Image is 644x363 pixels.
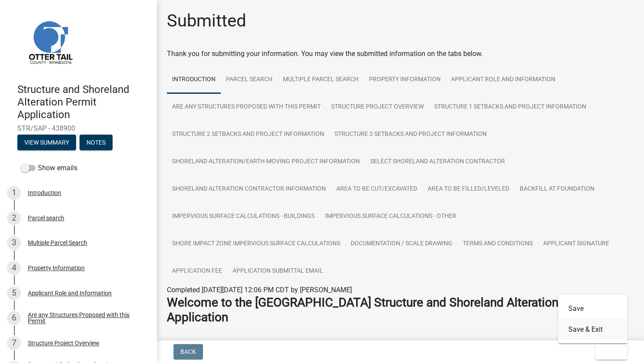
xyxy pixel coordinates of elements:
[17,135,76,150] button: View Summary
[558,319,627,340] button: Save & Exit
[28,265,85,271] div: Property Information
[329,121,492,148] a: Structure 3 Setbacks and project information
[7,186,21,200] div: 1
[7,211,21,225] div: 2
[278,66,364,94] a: Multiple Parcel Search
[80,135,113,150] button: Notes
[17,9,83,74] img: Otter Tail County, Minnesota
[7,236,21,250] div: 3
[7,336,21,350] div: 7
[167,121,329,148] a: Structure 2 Setbacks and project information
[7,311,21,325] div: 6
[558,298,627,319] button: Save
[602,348,615,355] span: Exit
[80,140,113,147] wm-modal-confirm: Notes
[28,290,112,296] div: Applicant Role and Information
[28,240,87,246] div: Multiple Parcel Search
[167,257,227,285] a: Application Fee
[446,66,561,94] a: Applicant Role and Information
[458,230,538,258] a: Terms and Conditions
[7,286,21,300] div: 5
[221,66,278,94] a: Parcel search
[538,230,614,258] a: Applicant Signature
[227,257,329,285] a: Application Submittal Email
[326,93,429,121] a: Structure Project Overview
[173,344,203,360] button: Back
[558,294,627,343] div: Exit
[167,230,345,258] a: Shore Impact Zone Impervious Surface Calculations
[167,148,365,176] a: Shoreland Alteration/Earth-Moving Project Information
[320,203,461,231] a: Impervious Surface Calculations - Other
[28,340,100,346] div: Structure Project Overview
[167,10,246,31] h1: Submitted
[167,286,352,294] span: Completed [DATE][DATE] 12:06 PM CDT by [PERSON_NAME]
[180,348,196,355] span: Back
[365,148,510,176] a: Select Shoreland Alteration contractor
[515,175,600,203] a: Backfill at foundation
[17,83,149,121] h4: Structure and Shoreland Alteration Permit Application
[21,163,77,173] label: Show emails
[595,344,627,360] button: Exit
[17,124,139,132] span: STR/SAP - 438900
[429,93,591,121] a: Structure 1 Setbacks and project information
[167,295,598,324] strong: Welcome to the [GEOGRAPHIC_DATA] Structure and Shoreland Alteration Permit Application
[422,175,515,203] a: Area to be Filled/Leveled
[28,215,64,221] div: Parcel search
[28,312,143,324] div: Are any Structures Proposed with this Permit
[17,140,76,147] wm-modal-confirm: Summary
[167,66,221,94] a: Introduction
[167,175,331,203] a: Shoreland Alteration Contractor Information
[167,93,326,121] a: Are any Structures Proposed with this Permit
[28,190,61,196] div: Introduction
[331,175,422,203] a: Area to be Cut/Excavated
[345,230,458,258] a: Documentation / Scale Drawing
[364,66,446,94] a: Property Information
[167,49,634,59] div: Thank you for submitting your information. You may view the submitted information on the tabs below.
[167,203,320,231] a: Impervious Surface Calculations - Buildings
[7,261,21,275] div: 4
